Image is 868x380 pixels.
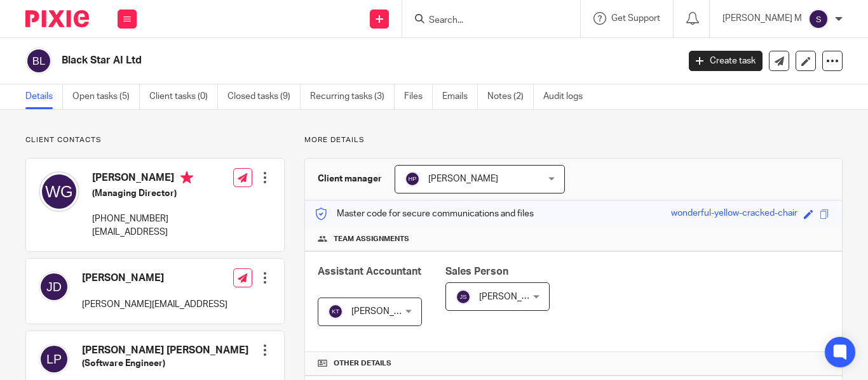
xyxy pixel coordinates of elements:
[456,289,471,305] img: svg%3E
[428,174,498,183] span: [PERSON_NAME]
[328,304,343,319] img: svg%3E
[39,171,79,212] img: svg%3E
[310,84,395,109] a: Recurring tasks (3)
[611,14,660,23] span: Get Support
[304,135,843,145] p: More details
[404,84,433,109] a: Files
[25,48,52,74] img: svg%3E
[318,173,382,185] h3: Client manager
[92,187,193,200] h5: (Managing Director)
[82,298,227,311] p: [PERSON_NAME][EMAIL_ADDRESS]
[39,344,69,374] img: svg%3E
[487,84,534,109] a: Notes (2)
[405,171,420,187] img: svg%3E
[315,207,534,220] p: Master code for secure communications and files
[92,171,193,187] h4: [PERSON_NAME]
[149,84,218,109] a: Client tasks (0)
[72,84,140,109] a: Open tasks (5)
[82,272,227,285] h4: [PERSON_NAME]
[82,357,248,370] h5: (Software Engineer)
[25,135,285,145] p: Client contacts
[227,84,301,109] a: Closed tasks (9)
[334,234,409,244] span: Team assignments
[428,15,542,27] input: Search
[82,344,248,357] h4: [PERSON_NAME] [PERSON_NAME]
[39,272,69,302] img: svg%3E
[92,213,193,225] p: [PHONE_NUMBER]
[62,54,548,67] h2: Black Star AI Ltd
[318,266,421,277] span: Assistant Accountant
[25,84,63,109] a: Details
[689,51,763,71] a: Create task
[543,84,592,109] a: Audit logs
[445,266,508,277] span: Sales Person
[722,12,802,25] p: [PERSON_NAME] M
[808,9,829,29] img: svg%3E
[25,10,89,27] img: Pixie
[671,207,797,221] div: wonderful-yellow-cracked-chair
[180,171,193,184] i: Primary
[442,84,478,109] a: Emails
[334,358,391,369] span: Other details
[479,292,549,301] span: [PERSON_NAME]
[92,226,193,239] p: [EMAIL_ADDRESS]
[351,307,421,316] span: [PERSON_NAME]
